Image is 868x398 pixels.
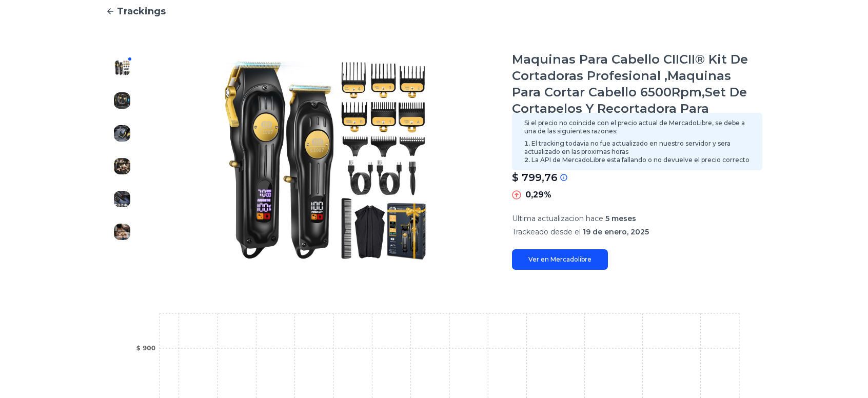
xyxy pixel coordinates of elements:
[136,345,155,352] tspan: $ 900
[159,51,491,270] img: Maquinas Para Cabello CIICII® Kit De Cortadoras Profesional ,Maquinas Para Cortar Cabello 6500Rpm...
[512,214,603,223] span: Ultima actualizacion hace
[114,59,130,76] img: Maquinas Para Cabello CIICII® Kit De Cortadoras Profesional ,Maquinas Para Cortar Cabello 6500Rpm...
[106,4,762,18] a: Trackings
[525,189,551,201] p: 0,29%
[114,125,130,142] img: Maquinas Para Cabello CIICII® Kit De Cortadoras Profesional ,Maquinas Para Cortar Cabello 6500Rpm...
[512,51,762,150] h1: Maquinas Para Cabello CIICII® Kit De Cortadoras Profesional ,Maquinas Para Cortar Cabello 6500Rpm...
[512,170,558,185] p: $ 799,76
[524,140,750,156] li: El tracking todavia no fue actualizado en nuestro servidor y sera actualizado en las proximas horas
[114,92,130,109] img: Maquinas Para Cabello CIICII® Kit De Cortadoras Profesional ,Maquinas Para Cortar Cabello 6500Rpm...
[114,191,130,207] img: Maquinas Para Cabello CIICII® Kit De Cortadoras Profesional ,Maquinas Para Cortar Cabello 6500Rpm...
[524,119,750,135] p: Si el precio no coincide con el precio actual de MercadoLibre, se debe a una de las siguientes ra...
[512,227,581,236] span: Trackeado desde el
[583,227,649,236] span: 19 de enero, 2025
[117,4,166,18] span: Trackings
[512,249,608,270] a: Ver en Mercadolibre
[114,158,130,174] img: Maquinas Para Cabello CIICII® Kit De Cortadoras Profesional ,Maquinas Para Cortar Cabello 6500Rpm...
[524,156,750,164] li: La API de MercadoLibre esta fallando o no devuelve el precio correcto
[605,214,636,223] span: 5 meses
[114,224,130,240] img: Maquinas Para Cabello CIICII® Kit De Cortadoras Profesional ,Maquinas Para Cortar Cabello 6500Rpm...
